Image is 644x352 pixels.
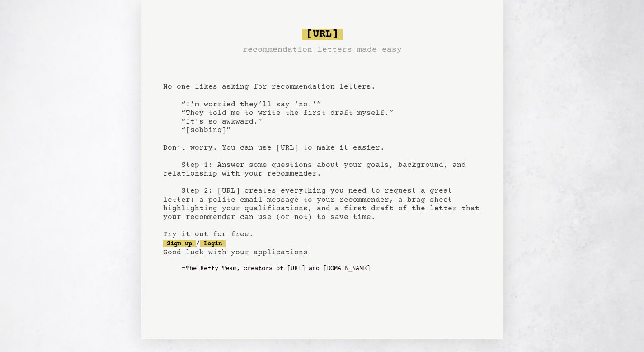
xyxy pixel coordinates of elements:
[163,25,481,290] pre: No one likes asking for recommendation letters. “I’m worried they’ll say ‘no.’” “They told me to ...
[302,29,343,40] span: [URL]
[186,262,370,276] a: The Reffy Team, creators of [URL] and [DOMAIN_NAME]
[163,240,196,247] a: Sign up
[200,240,226,247] a: Login
[243,43,402,56] h3: recommendation letters made easy
[181,264,481,273] div: -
